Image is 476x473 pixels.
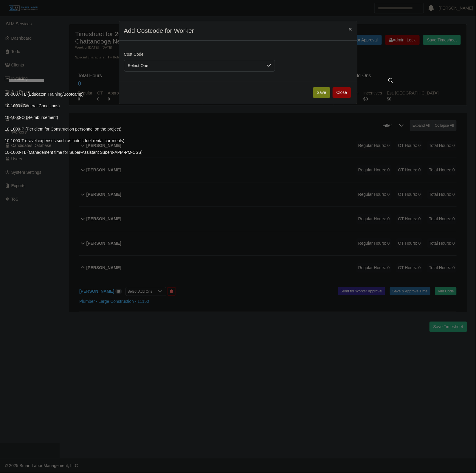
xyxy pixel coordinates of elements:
[5,114,58,121] span: 10-1000-O (Reimbursement)
[124,51,145,58] label: Cost Code:
[5,126,121,132] span: 10-1000-P (Per diem for Construction personnel on the project)
[1,124,400,135] li: 10-1000-P (Per diem for Construction personnel on the project)
[5,91,84,97] span: 00-0007-TL (Educaton Training/Bootcamp)
[124,26,194,35] h4: Add Costcode for Worker
[5,103,60,109] span: 10-1000 (General Conditions)
[1,147,400,158] li: 10-1000-TL (Management time for Super-Assistant Supers-APM-PM-CSS)
[1,112,400,123] li: 10-1000-O (Reimbursement)
[1,89,400,100] li: 00-0007-TL (Educaton Training/Bootcamp)
[5,138,124,144] span: 10-1000-T (travel expenses such as hotels-fuel-rental car-meals)
[344,21,357,37] button: Close
[5,149,142,156] span: 10-1000-TL (Management time for Super-Assistant Supers-APM-PM-CSS)
[124,60,263,71] span: Select One
[348,26,352,32] span: ×
[1,135,400,146] li: 10-1000-T (travel expenses such as hotels-fuel-rental car-meals)
[1,100,400,111] li: 10-1000 (General Conditions)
